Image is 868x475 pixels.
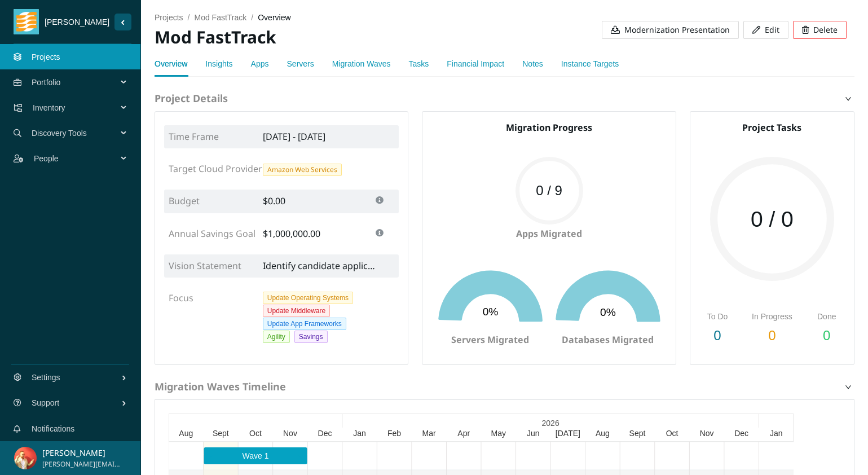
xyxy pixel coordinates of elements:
span: $1,000,000.00 [263,227,320,240]
a: projects [155,13,183,22]
h4: Project Details [155,91,854,105]
h5: Databases Migrated [549,333,667,346]
span: 0 / 0 [710,208,834,230]
span: Agility [263,331,290,343]
text: 0% [600,306,616,318]
span: Savings [294,331,328,343]
button: Edit [743,21,788,39]
span: Budget [169,195,200,207]
span: Target Cloud Provider [169,162,262,175]
span: Modernization Presentation [624,24,730,36]
span: Annual Savings Goal [169,227,255,240]
a: Projects [32,52,60,61]
div: Migration Waves Timeline [155,374,854,399]
h5: Migration Progress [431,121,666,134]
a: Mod FastTrack [194,13,246,22]
span: Amazon Web Services [263,164,342,176]
span: Support [32,386,121,420]
a: Servers [287,59,314,68]
span: [PERSON_NAME][EMAIL_ADDRESS][DOMAIN_NAME] [42,459,121,470]
span: Update App Frameworks [263,318,346,330]
span: right [845,95,852,102]
button: Delete [793,21,847,39]
span: / [188,13,190,22]
span: Inventory [33,91,122,125]
span: / [251,13,253,22]
text: 0% [483,306,499,318]
img: tidal_logo.png [16,9,37,34]
h5: Servers Migrated [431,333,549,346]
span: Settings [32,360,121,394]
h5: Project Tasks [699,121,845,134]
img: a6b5a314a0dd5097ef3448b4b2654462 [14,447,37,469]
span: 0 [713,328,721,343]
span: People [34,142,122,175]
span: Update Operating Systems [263,292,353,304]
span: Edit [765,24,779,36]
a: Overview [155,59,187,68]
h2: Mod FastTrack [155,26,501,49]
h5: Apps Migrated [431,227,666,240]
div: In Progress [735,310,808,323]
span: $0.00 [263,195,285,207]
p: [PERSON_NAME] [42,447,121,459]
a: Financial Impact [447,59,504,68]
span: overview [258,13,290,22]
span: [PERSON_NAME] [39,16,114,28]
h4: Migration Waves Timeline [155,380,854,394]
span: 0 [768,328,776,343]
a: Apps [251,59,269,68]
span: 0 / 9 [515,184,583,197]
span: Vision Statement [169,260,241,272]
a: Tasks [409,59,429,68]
span: Delete [813,24,838,36]
span: 0 [823,328,830,343]
div: Done [808,310,845,323]
span: Discovery Tools [32,116,122,150]
a: Instance Targets [561,59,619,68]
span: [DATE] - [DATE] [263,130,325,143]
span: Identify candidate applications for modernization, and progress them to MVA: Modernization Viabil... [263,259,376,273]
span: Time Frame [169,130,219,143]
a: Migration Waves [332,59,391,68]
div: To Do [699,310,736,323]
a: Notes [522,59,543,68]
span: Focus [169,292,193,304]
span: Update Middleware [263,305,330,317]
button: Modernization Presentation [602,21,739,39]
a: Insights [205,59,232,68]
div: Project Details [155,86,854,111]
span: right [845,384,852,390]
span: Portfolio [32,65,122,99]
a: Notifications [32,424,74,433]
